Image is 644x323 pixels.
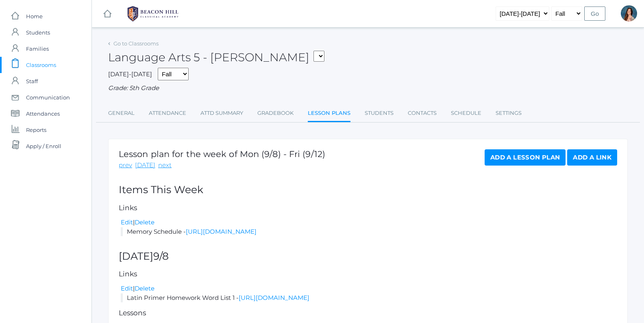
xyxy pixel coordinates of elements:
a: Contacts [408,105,437,121]
span: Home [26,8,43,24]
span: Classrooms [26,57,56,73]
a: Add a Lesson Plan [485,149,566,166]
a: [URL][DOMAIN_NAME] [186,228,257,235]
span: Attendances [26,106,60,122]
a: prev [119,161,132,170]
a: Go to Classrooms [113,40,159,47]
h5: Links [119,204,617,212]
img: BHCALogos-05-308ed15e86a5a0abce9b8dd61676a3503ac9727e845dece92d48e8588c001991.png [122,4,183,24]
a: next [158,161,172,170]
span: Reports [26,122,46,138]
a: Students [365,105,394,121]
input: Go [584,6,605,21]
a: Attendance [149,105,186,121]
div: Rebecca Salazar [621,5,637,22]
li: Latin Primer Homework Word List 1 - [121,293,617,303]
a: Attd Summary [200,105,243,121]
h2: Language Arts 5 - [PERSON_NAME] [108,51,324,64]
span: Students [26,24,50,41]
a: Delete [135,218,154,226]
span: Communication [26,89,70,106]
h2: Items This Week [119,184,617,196]
div: | [121,284,617,293]
div: Grade: 5th Grade [108,84,628,93]
a: Gradebook [257,105,294,121]
span: Apply / Enroll [26,138,61,154]
a: Schedule [451,105,481,121]
a: Lesson Plans [308,105,350,123]
h5: Lessons [119,309,617,317]
h1: Lesson plan for the week of Mon (9/8) - Fri (9/12) [119,149,325,159]
span: Families [26,41,49,57]
a: Settings [496,105,522,121]
span: [DATE]-[DATE] [108,70,152,78]
a: Delete [135,284,154,292]
a: [URL][DOMAIN_NAME] [239,294,309,301]
span: 9/8 [153,250,169,262]
div: | [121,218,617,227]
li: Memory Schedule - [121,227,617,237]
a: Edit [121,284,133,292]
a: Add a Link [567,149,617,166]
span: Staff [26,73,38,89]
h2: [DATE] [119,251,617,262]
a: [DATE] [135,161,155,170]
a: General [108,105,135,121]
h5: Links [119,270,617,278]
a: Edit [121,218,133,226]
